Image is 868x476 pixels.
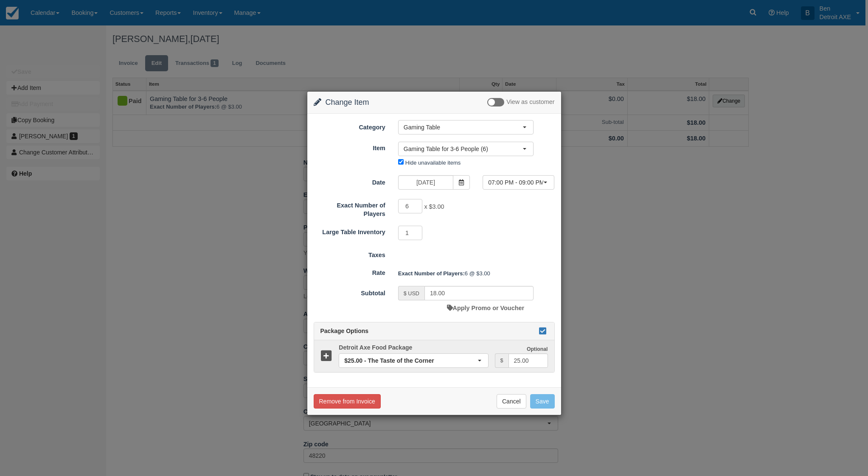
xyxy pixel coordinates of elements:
[398,226,423,240] input: Large Table Inventory
[530,394,555,409] button: Save
[488,178,543,187] span: 07:00 PM - 09:00 PM
[404,123,522,132] span: Gaming Table
[307,225,392,237] label: Large Table Inventory
[497,394,526,409] button: Cancel
[506,99,554,106] span: View as customer
[483,175,554,190] button: 07:00 PM - 09:00 PM
[424,203,444,210] span: x $3.00
[307,266,392,277] label: Rate
[314,394,381,409] button: Remove from Invoice
[339,353,488,368] button: $25.00 - The Taste of the Corner
[404,145,522,153] span: Gaming Table for 3-6 People (6)
[447,305,524,311] a: Apply Promo or Voucher
[404,291,419,297] small: $ USD
[398,120,534,134] button: Gaming Table
[398,270,465,277] strong: Exact Number of Players
[398,142,534,156] button: Gaming Table for 3-6 People (6)
[307,175,392,187] label: Date
[307,248,392,260] label: Taxes
[326,98,369,106] span: Change Item
[405,160,461,166] label: Hide unavailable items
[307,286,392,298] label: Subtotal
[314,340,554,372] a: Detroit Axe Food Package $25.00 - The Taste of the Corner Optional $
[344,356,477,365] span: $25.00 - The Taste of the Corner
[307,120,392,132] label: Category
[527,346,548,352] strong: Optional
[320,328,369,334] span: Package Options
[392,266,561,280] div: 6 @ $3.00
[500,358,503,364] small: $
[398,199,423,213] input: Exact Number of Players
[307,141,392,153] label: Item
[307,198,392,218] label: Exact Number of Players
[332,344,494,351] h5: Detroit Axe Food Package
